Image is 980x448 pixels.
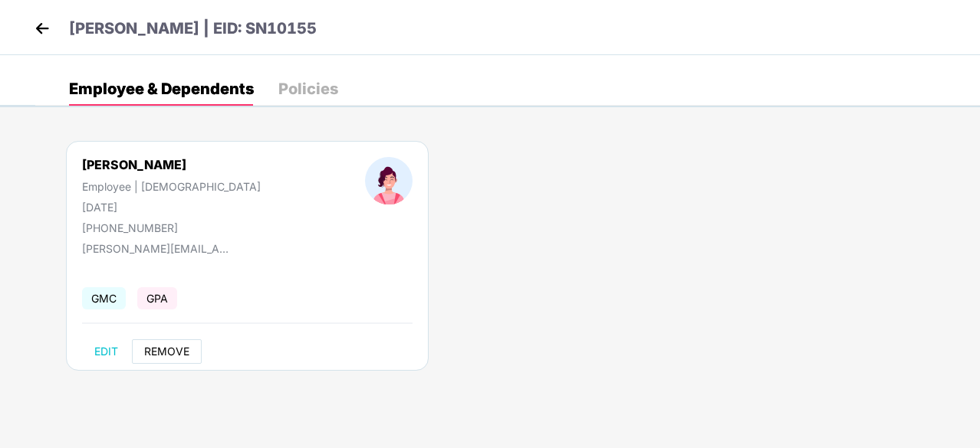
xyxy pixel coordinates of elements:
span: GMC [82,287,126,309]
div: Employee | [DEMOGRAPHIC_DATA] [82,180,261,193]
button: EDIT [82,339,130,364]
img: profileImage [365,157,413,204]
span: REMOVE [144,345,189,358]
img: back [31,17,54,40]
div: [PERSON_NAME][EMAIL_ADDRESS][DOMAIN_NAME] [82,242,235,255]
span: EDIT [94,345,118,358]
p: [PERSON_NAME] | EID: SN10155 [69,17,317,41]
div: Employee & Dependents [69,81,254,96]
button: REMOVE [132,339,202,364]
div: [DATE] [82,201,261,214]
div: [PERSON_NAME] [82,157,261,172]
div: Policies [278,81,338,96]
div: [PHONE_NUMBER] [82,221,261,234]
span: GPA [137,287,177,309]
